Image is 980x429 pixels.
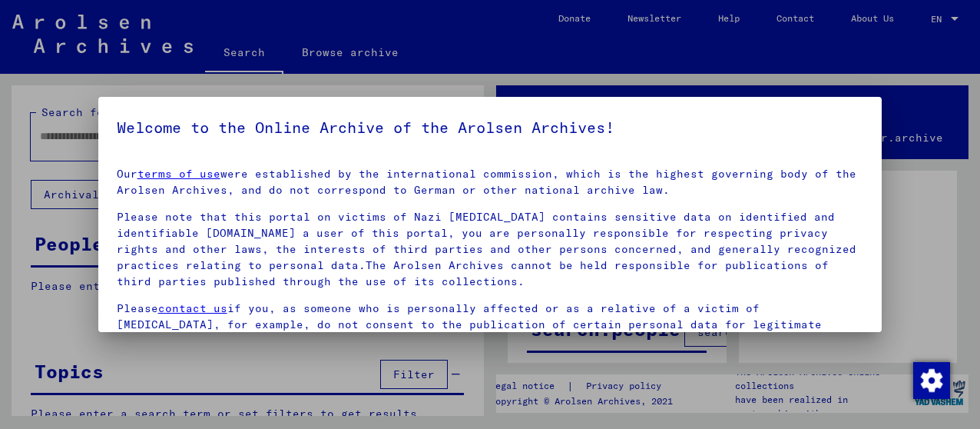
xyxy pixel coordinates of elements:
[137,167,220,181] a: terms of use
[117,115,864,140] h5: Welcome to the Online Archive of the Arolsen Archives!
[117,166,864,198] p: Our were established by the international commission, which is the highest governing body of the ...
[117,209,864,290] p: Please note that this portal on victims of Nazi [MEDICAL_DATA] contains sensitive data on identif...
[158,301,227,315] a: contact us
[912,361,949,398] div: Change consent
[913,362,950,399] img: Change consent
[117,301,864,349] p: Please if you, as someone who is personally affected or as a relative of a victim of [MEDICAL_DAT...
